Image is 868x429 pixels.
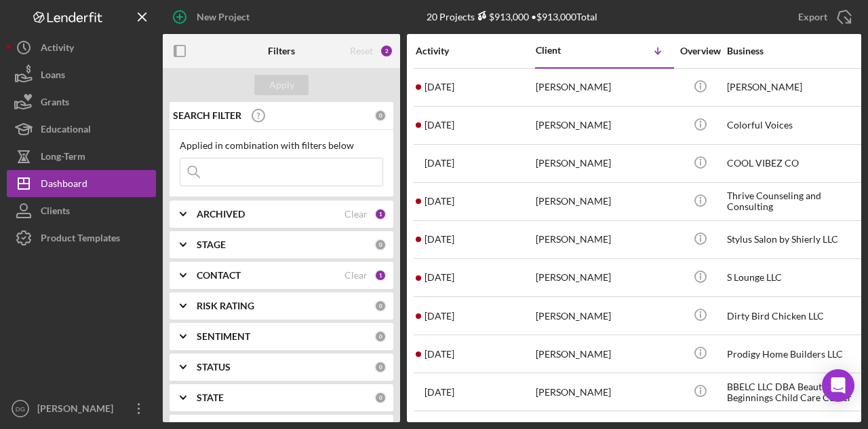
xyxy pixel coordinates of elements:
div: Reset [350,46,373,56]
b: Filters [268,46,295,56]
button: Clients [7,197,156,224]
div: 1 [374,208,387,220]
b: CONTACT [197,270,241,281]
div: [PERSON_NAME] [536,107,671,143]
div: Dirty Bird Chicken LLC [727,298,863,334]
time: 2025-09-23 14:10 [425,120,454,131]
div: Colorful Voices [727,107,863,143]
div: [PERSON_NAME] [536,298,671,334]
div: 0 [374,109,387,122]
div: Loans [41,61,65,92]
div: S Lounge LLC [727,260,863,296]
div: BBELC LLC DBA Beautiful Beginnings Child Care Center [727,374,863,410]
b: STATUS [197,362,231,373]
time: 2025-09-01 18:03 [425,82,454,92]
div: [PERSON_NAME] [727,69,863,105]
button: Long-Term [7,143,156,170]
button: Dashboard [7,170,156,197]
b: ARCHIVED [197,209,245,220]
b: SEARCH FILTER [173,110,241,121]
div: Dashboard [41,170,87,201]
div: Prodigy Home Builders LLC [727,336,863,372]
div: Clear [344,209,368,220]
div: 0 [374,330,387,343]
div: [PERSON_NAME] [536,222,671,258]
div: 2 [380,44,393,58]
time: 2025-08-22 01:56 [425,196,454,207]
div: Business [727,46,863,56]
div: 0 [374,392,387,404]
time: 2025-09-18 19:33 [425,349,454,360]
div: [PERSON_NAME] [536,145,671,182]
div: Export [798,3,827,31]
text: DG [16,405,25,413]
div: [PERSON_NAME] [536,184,671,220]
button: DG[PERSON_NAME] [7,395,156,422]
b: STATE [197,392,224,403]
div: Clear [344,270,368,281]
div: Apply [269,75,294,95]
div: Activity [41,34,74,65]
div: Grants [41,88,69,119]
div: 0 [374,239,387,251]
div: Overview [675,46,726,56]
div: [PERSON_NAME] [536,374,671,410]
b: RISK RATING [197,301,254,311]
div: Product Templates [41,224,120,255]
div: Clients [41,197,70,228]
button: Grants [7,88,156,116]
div: $913,000 [475,11,529,22]
time: 2025-09-23 17:00 [425,387,454,398]
div: 20 Projects • $913,000 Total [427,11,597,22]
div: 0 [374,300,387,312]
time: 2025-07-23 14:42 [425,272,454,283]
button: Educational [7,116,156,143]
div: Activity [416,46,534,56]
b: SENTIMENT [197,331,250,342]
div: [PERSON_NAME] [536,260,671,296]
div: [PERSON_NAME] [536,69,671,105]
button: Apply [254,75,309,95]
time: 2025-07-21 18:32 [425,234,454,245]
time: 2025-08-01 16:01 [425,158,454,169]
div: COOL VIBEZ CO [727,145,863,182]
div: 0 [374,361,387,373]
div: Client [536,45,604,56]
div: [PERSON_NAME] [34,395,122,426]
div: New Project [197,3,250,31]
time: 2025-04-02 14:06 [425,311,454,322]
div: Thrive Counseling and Consulting [727,184,863,220]
div: Long-Term [41,143,85,173]
button: Activity [7,34,156,61]
button: Loans [7,61,156,88]
div: [PERSON_NAME] [536,336,671,372]
b: STAGE [197,239,226,250]
div: Stylus Salon by Shierly LLC [727,222,863,258]
button: Export [785,3,861,31]
div: Open Intercom Messenger [822,369,854,402]
div: Educational [41,116,91,146]
button: New Project [163,3,263,31]
div: 1 [374,269,387,281]
button: Product Templates [7,224,156,252]
div: Applied in combination with filters below [180,140,383,151]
